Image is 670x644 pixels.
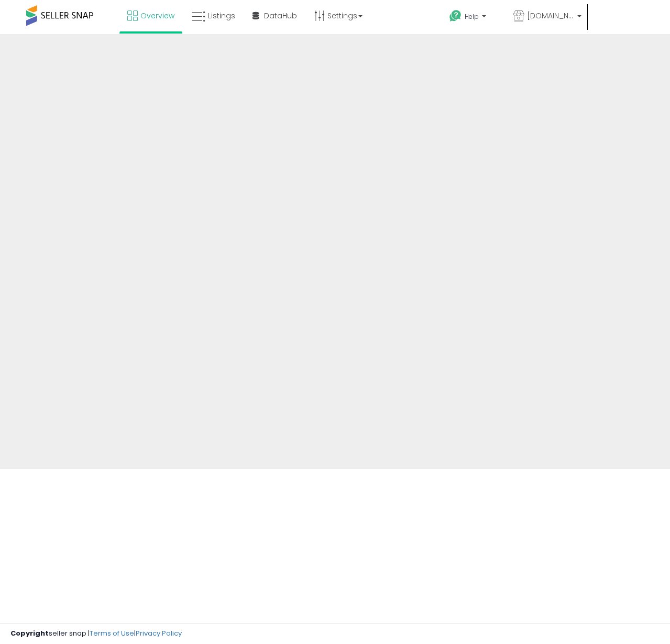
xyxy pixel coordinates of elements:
a: Help [441,2,504,34]
span: [DOMAIN_NAME] (IT) [527,10,574,21]
span: Overview [140,10,174,21]
span: DataHub [264,10,297,21]
span: Listings [208,10,235,21]
span: Help [465,12,479,21]
i: Get Help [449,9,462,23]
